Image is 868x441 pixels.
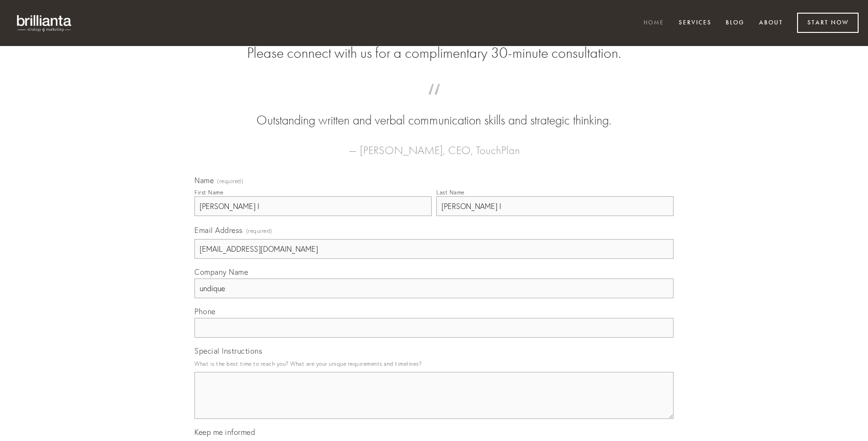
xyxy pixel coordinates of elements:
[9,9,80,37] img: brillianta - research, strategy, marketing
[797,13,859,33] a: Start Now
[194,267,248,277] span: Company Name
[194,346,262,356] span: Special Instructions
[194,176,214,185] span: Name
[436,189,465,196] div: Last Name
[209,93,659,111] span: “
[209,93,659,130] blockquote: Outstanding written and verbal communication skills and strategic thinking.
[637,15,670,31] a: Home
[194,307,216,316] span: Phone
[246,224,272,237] span: (required)
[720,15,751,31] a: Blog
[194,427,255,437] span: Keep me informed
[217,178,243,184] span: (required)
[194,189,223,196] div: First Name
[194,44,674,62] h2: Please connect with us for a complimentary 30-minute consultation.
[673,15,718,31] a: Services
[753,15,789,31] a: About
[194,225,243,235] span: Email Address
[194,357,674,370] p: What is the best time to reach you? What are your unique requirements and timelines?
[209,130,659,160] figcaption: — [PERSON_NAME], CEO, TouchPlan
